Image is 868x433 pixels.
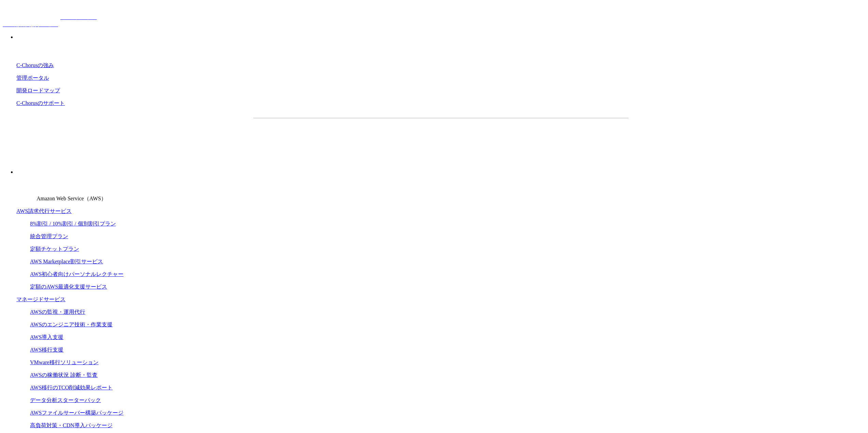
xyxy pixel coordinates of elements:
a: 開発ロードマップ [16,88,60,93]
a: AWSの監視・運用代行 [30,309,85,315]
a: 高負荷対策・CDN導入パッケージ [30,422,113,428]
span: Amazon Web Service（AWS） [36,196,106,201]
a: 統合管理プラン [30,233,68,239]
p: 強み [16,34,865,41]
a: 8%割引 / 10%割引 / 個別割引プラン [30,221,116,227]
a: AWSの稼働状況 診断・監査 [30,372,98,378]
a: C-Chorusの強み [16,62,54,68]
a: 定額のAWS最適化支援サービス [30,284,107,290]
a: 資料を請求する [328,129,438,146]
a: AWSファイルサーバー構築パッケージ [30,410,123,416]
a: 管理ポータル [16,75,49,81]
a: AWS初心者向けパーソナルレクチャー [30,271,123,277]
a: C-Chorusのサポート [16,100,65,106]
a: AWS移行支援 [30,347,63,353]
a: まずは相談する [444,129,554,146]
img: Amazon Web Service（AWS） [16,181,35,200]
a: マネージドサービス [16,296,65,302]
a: AWS請求代行サービス [16,208,72,214]
a: AWS導入支援 [30,334,63,340]
a: AWSのエンジニア技術・作業支援 [30,322,113,327]
p: サービス [16,169,865,176]
a: AWS総合支援サービス C-Chorus NHN テコラスAWS総合支援サービス [3,14,97,27]
a: データ分析スターターパック [30,397,101,403]
a: AWS Marketplace割引サービス [30,259,103,264]
a: VMware移行ソリューション [30,359,99,365]
a: 定額チケットプラン [30,246,79,252]
a: AWS移行のTCO削減効果レポート [30,385,113,390]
